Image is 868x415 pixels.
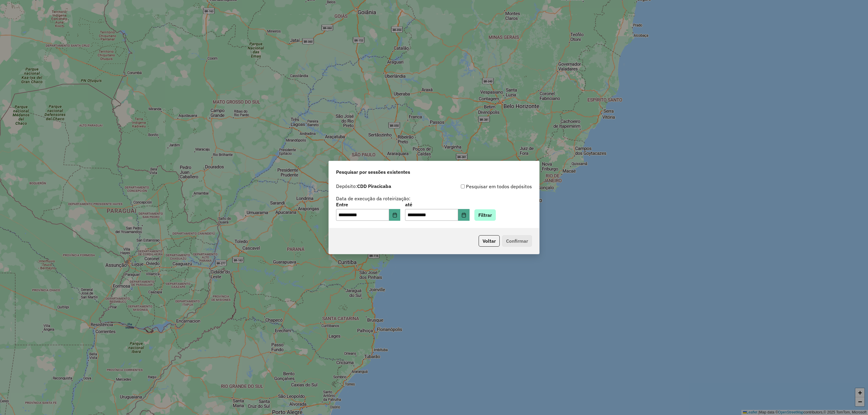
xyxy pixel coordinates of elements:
strong: CDD Piracicaba [357,183,391,189]
label: Entre [336,201,400,208]
div: Pesquisar em todos depósitos [434,183,532,190]
button: Choose Date [389,209,401,221]
button: Choose Date [458,209,470,221]
button: Voltar [479,235,500,247]
label: Depósito: [336,183,391,190]
label: até [405,201,469,208]
span: Pesquisar por sessões existentes [336,168,410,176]
label: Data de execução da roteirização: [336,195,410,202]
button: Filtrar [474,209,496,221]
